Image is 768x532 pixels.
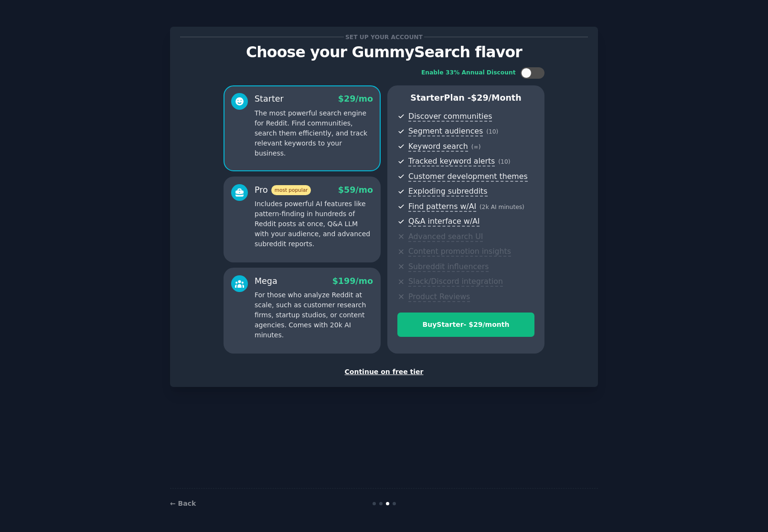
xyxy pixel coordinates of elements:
[408,277,503,287] span: Slack/Discord integration
[332,276,373,286] span: $ 199 /mo
[255,93,284,105] div: Starter
[408,126,483,136] span: Segment audiences
[338,94,373,104] span: $ 29 /mo
[255,199,373,249] p: Includes powerful AI features like pattern-finding in hundreds of Reddit posts at once, Q&A LLM w...
[180,367,588,377] div: Continue on free tier
[498,158,510,165] span: ( 10 )
[471,144,481,150] span: ( ∞ )
[408,232,483,242] span: Advanced search UI
[180,44,588,61] p: Choose your GummySearch flavor
[480,204,524,210] span: ( 2k AI minutes )
[408,217,480,227] span: Q&A interface w/AI
[421,69,516,77] div: Enable 33% Annual Discount
[408,142,468,152] span: Keyword search
[408,112,492,122] span: Discover communities
[408,247,511,257] span: Content promotion insights
[408,172,528,182] span: Customer development themes
[408,292,470,302] span: Product Reviews
[408,156,495,167] span: Tracked keyword alerts
[271,185,311,195] span: most popular
[170,500,196,507] a: ← Back
[255,290,373,340] p: For those who analyze Reddit at scale, such as customer research firms, startup studios, or conte...
[408,202,476,212] span: Find patterns w/AI
[486,128,498,135] span: ( 10 )
[398,320,534,330] div: Buy Starter - $ 29 /month
[255,275,277,287] div: Mega
[397,92,534,104] p: Starter Plan -
[408,187,487,197] span: Exploding subreddits
[344,32,425,42] span: Set up your account
[408,262,489,272] span: Subreddit influencers
[255,184,311,196] div: Pro
[338,185,373,195] span: $ 59 /mo
[471,93,522,103] span: $ 29 /month
[255,108,373,158] p: The most powerful search engine for Reddit. Find communities, search them efficiently, and track ...
[397,313,534,337] button: BuyStarter- $29/month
